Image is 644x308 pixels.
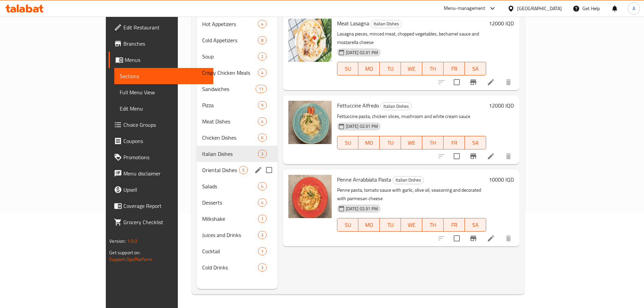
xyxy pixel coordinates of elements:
div: Desserts [202,198,258,207]
button: WE [401,218,422,232]
div: Menu-management [444,4,485,13]
button: TU [380,218,401,232]
button: FR [444,136,465,149]
span: Select to update [450,75,464,89]
span: Meat Lasagna [337,18,369,28]
span: Italian Dishes [381,102,411,110]
span: MO [361,138,377,148]
span: TH [425,220,441,230]
button: SU [337,62,359,75]
div: Cocktail1 [197,243,277,259]
div: items [258,198,266,207]
div: items [258,69,266,77]
a: Edit Restaurant [109,19,213,35]
div: Milkshake1 [197,211,277,227]
span: Meat Dishes [202,117,258,125]
div: items [258,117,266,125]
span: 9 [258,102,266,109]
span: 4 [258,21,266,27]
span: TU [382,138,398,148]
span: Edit Restaurant [123,23,208,31]
span: Coverage Report [123,202,208,210]
button: Branch-specific-item [465,74,481,90]
h6: 10000 IQD [489,175,514,184]
span: Grocery Checklist [123,218,208,226]
span: WE [404,220,420,230]
button: TU [380,62,401,75]
span: Salads [202,182,258,190]
div: Cold Drinks3 [197,259,277,276]
button: SA [465,136,486,149]
button: TH [422,136,444,149]
button: SA [465,218,486,232]
a: Full Menu View [114,84,213,100]
span: 6 [258,135,266,141]
span: Italian Dishes [371,20,402,28]
div: Salads4 [197,178,277,194]
a: Edit menu item [487,234,495,242]
span: WE [404,64,420,74]
span: SU [340,64,356,74]
div: items [258,247,266,255]
span: Menu disclaimer [123,169,208,177]
span: 5 [239,167,247,173]
a: Grocery Checklist [109,214,213,230]
span: [DATE] 02:31 PM [343,206,381,212]
span: Edit Menu [120,104,208,113]
div: Chicken Dishes6 [197,129,277,146]
span: SU [340,220,356,230]
div: Italian Dishes3 [197,146,277,162]
span: Select to update [450,231,464,245]
div: items [258,182,266,190]
a: Edit menu item [487,78,495,86]
div: items [258,134,266,142]
div: items [258,231,266,239]
span: 1 [258,248,266,255]
p: Fettuccine pasta, chicken slices, mushroom and white cream sauce [337,112,486,121]
p: Lasagna pieces, minced meat, chopped vegetables, bechamel sauce and mozzarella cheese [337,30,486,47]
nav: Menu sections [197,13,277,278]
span: A [633,5,635,12]
span: Upsell [123,186,208,194]
button: TH [422,62,444,75]
span: Sandwiches [202,85,256,93]
a: Menus [109,52,213,68]
div: Desserts4 [197,194,277,211]
span: FR [446,64,462,74]
span: TU [382,64,398,74]
button: SA [465,62,486,75]
span: Soup [202,52,258,61]
span: 11 [256,86,266,92]
button: delete [500,148,517,164]
div: Juices and Drinks3 [197,227,277,243]
span: Chicken Dishes [202,134,258,142]
div: Italian Dishes [371,20,402,28]
span: 4 [258,183,266,190]
button: SU [337,136,359,149]
span: Cold Appetizers [202,36,258,44]
img: Fettuccine Alfredo [288,101,332,144]
button: Branch-specific-item [465,148,481,164]
span: TH [425,138,441,148]
span: Hot Appetizers [202,20,258,28]
div: items [258,52,266,61]
span: Penne Arrabbiata Pasta [337,174,391,185]
span: Coupons [123,137,208,145]
div: Cold Appetizers8 [197,32,277,48]
span: Oriental Dishes [202,166,239,174]
span: Select to update [450,149,464,163]
span: SA [468,220,483,230]
div: Oriental Dishes5edit [197,162,277,178]
button: FR [444,218,465,232]
button: edit [253,165,263,175]
a: Sections [114,68,213,84]
span: Italian Dishes [393,176,424,184]
h6: 12000 IQD [489,101,514,110]
span: SA [468,138,483,148]
span: Full Menu View [120,88,208,96]
button: delete [500,74,517,90]
button: MO [358,218,380,232]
